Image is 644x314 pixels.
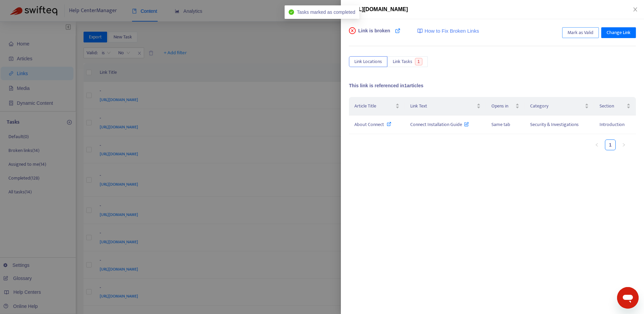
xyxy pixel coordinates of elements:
[618,139,629,150] li: Next Page
[491,102,514,110] span: Opens in
[417,28,423,34] img: image-link
[591,139,602,150] li: Previous Page
[591,139,602,150] button: left
[525,97,594,116] th: Category
[297,9,355,15] span: Tasks marked as completed
[568,29,593,36] span: Mark as Valid
[618,139,629,150] button: right
[349,27,356,34] span: close-circle
[491,121,510,128] span: Same tab
[410,102,476,110] span: Link Text
[358,27,390,41] span: Link is broken
[349,83,423,88] span: This link is referenced in 1 articles
[410,121,469,128] span: Connect Installation Guide
[354,102,394,110] span: Article Title
[354,121,384,128] span: About Connect
[415,58,423,65] span: 1
[562,27,599,38] button: Mark as Valid
[486,97,525,116] th: Opens in
[349,56,387,67] button: Link Locations
[594,97,636,116] th: Section
[600,121,624,128] span: Introduction
[631,6,640,13] button: Close
[633,7,638,12] span: close
[607,29,631,36] span: Change Link
[417,27,479,35] a: How to Fix Broken Links
[622,143,626,147] span: right
[354,58,382,65] span: Link Locations
[405,97,486,116] th: Link Text
[605,139,616,150] li: 1
[617,287,639,309] iframe: Button to launch messaging window
[601,27,636,38] button: Change Link
[595,143,599,147] span: left
[289,9,294,15] span: check-circle
[387,56,428,67] button: Link Tasks1
[530,121,579,128] span: Security & Investigations
[424,27,479,35] span: How to Fix Broken Links
[349,97,405,116] th: Article Title
[349,6,408,12] span: [URL][DOMAIN_NAME]
[530,102,583,110] span: Category
[605,140,615,150] a: 1
[600,102,625,110] span: Section
[393,58,412,65] span: Link Tasks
